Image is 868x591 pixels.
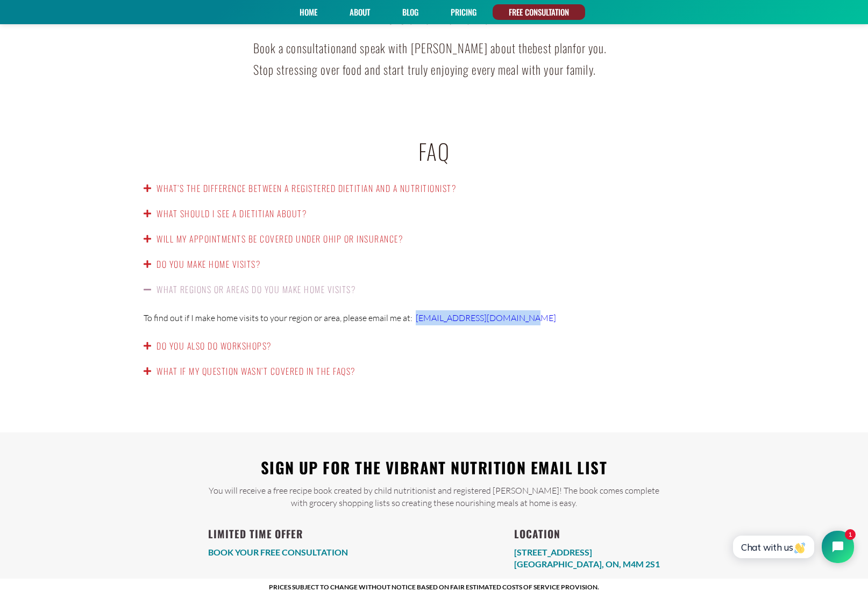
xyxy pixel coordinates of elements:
[208,525,348,544] h2: LIMITED TIME OFFER
[133,226,735,252] div: Will my appointments be covered under OHIP or insurance?
[253,37,615,81] h4: and speak with [PERSON_NAME] about the for you. Stop stressing over food and start truly enjoying...
[156,339,272,352] a: Do you also do workshops?
[296,4,321,20] a: Home
[514,547,660,569] a: [STREET_ADDRESS][GEOGRAPHIC_DATA], ON, M4M 2S1
[156,258,260,270] a: Do you make home visits?
[203,454,665,482] h2: Sign up for the Vibrant Nutrition email list
[208,547,348,557] a: BOOK YOUR FREE CONSULTATION
[156,207,307,220] a: What should I see a dietitian about?
[203,485,665,509] p: You will receive a free recipe book created by child nutritionist and registered [PERSON_NAME]! T...
[721,522,863,572] iframe: Tidio Chat
[416,312,556,323] a: [EMAIL_ADDRESS][DOMAIN_NAME]
[253,39,341,56] a: Book a consultation
[133,201,735,226] div: What should I see a dietitian about?
[133,252,735,277] div: Do you make home visits?
[346,4,374,20] a: About
[505,4,573,20] a: FREE CONSULTATION
[399,4,422,20] a: Blog
[133,176,735,201] div: What’s the difference between a registered dietitian and a nutritionist?
[133,277,735,302] div: What regions or areas do you make home visits?
[133,137,735,165] h1: FAQ
[133,302,735,333] div: What regions or areas do you make home visits?
[156,365,355,378] a: What if my question wasn’t covered in the FAQs?
[144,310,724,325] p: To find out if I make home visits to your region or area, please email me at:
[532,39,573,56] span: best plan
[447,4,480,20] a: PRICING
[156,283,355,296] a: What regions or areas do you make home visits?
[133,359,735,384] div: What if my question wasn’t covered in the FAQs?
[514,525,660,544] h2: LOCATION
[156,232,403,245] a: Will my appointments be covered under OHIP or insurance?
[133,333,735,359] div: Do you also do workshops?
[156,182,456,195] a: What’s the difference between a registered dietitian and a nutritionist?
